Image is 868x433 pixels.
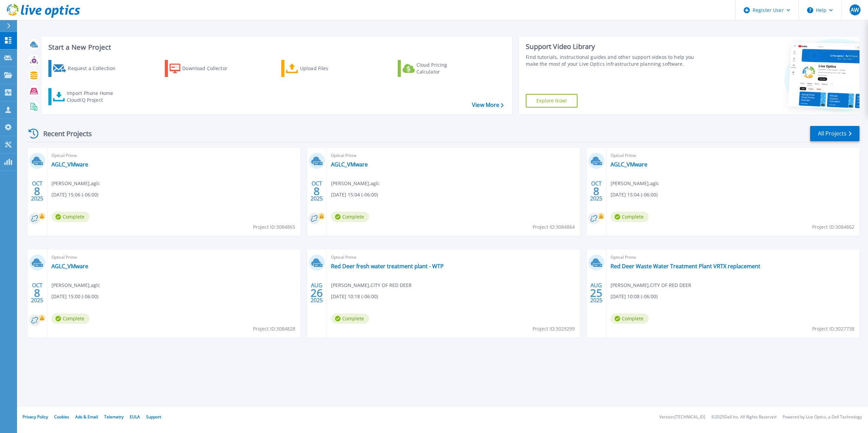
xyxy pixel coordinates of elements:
a: Privacy Policy [22,414,48,420]
span: [PERSON_NAME] , CITY OF RED DEER [331,282,412,289]
span: Complete [331,314,369,324]
a: AGLC_VMware [51,263,88,270]
span: Complete [611,212,649,222]
span: Optical Prime [331,152,576,159]
div: OCT 2025 [310,179,323,204]
a: EULA [130,414,140,420]
a: AGLC_VMware [611,161,647,168]
li: Powered by Live Optics, a Dell Technology [783,415,862,419]
span: Project ID: 3084828 [253,325,295,333]
span: Optical Prime [331,254,576,261]
a: Ads & Email [75,414,98,420]
span: 8 [593,188,599,194]
a: AGLC_VMware [331,161,368,168]
span: [DATE] 15:06 (-06:00) [51,191,98,198]
div: Download Collector [182,62,237,75]
span: Complete [51,314,90,324]
span: Project ID: 3029299 [533,325,575,333]
div: Recent Projects [26,125,101,142]
div: OCT 2025 [31,179,44,204]
span: 8 [34,290,40,296]
div: Import Phone Home CloudIQ Project [67,90,120,103]
span: [PERSON_NAME] , aglc [51,282,100,289]
span: [DATE] 15:04 (-06:00) [611,191,658,198]
h3: Start a New Project [48,44,503,51]
a: Request a Collection [48,60,124,77]
span: AW [851,7,859,13]
div: Cloud Pricing Calculator [416,62,471,75]
span: Optical Prime [51,254,296,261]
span: Project ID: 3027738 [812,325,854,333]
a: Cloud Pricing Calculator [398,60,474,77]
span: 8 [314,188,320,194]
div: OCT 2025 [31,280,44,305]
span: Complete [611,314,649,324]
span: Project ID: 3084864 [533,223,575,231]
div: Request a Collection [68,62,122,75]
div: Upload Files [300,62,354,75]
span: [PERSON_NAME] , aglc [51,180,100,187]
span: 26 [311,290,323,296]
a: View More [472,102,504,108]
a: Telemetry [104,414,124,420]
a: Red Deer fresh water treatment plant - WTP [331,263,444,270]
span: 8 [34,188,40,194]
div: AUG 2025 [310,280,323,305]
div: OCT 2025 [590,179,603,204]
span: Optical Prime [611,254,855,261]
span: Project ID: 3084862 [812,223,854,231]
a: Red Deer Waste Water Treatment Plant VRTX replacement [611,263,760,270]
span: [PERSON_NAME] , aglc [331,180,380,187]
span: Project ID: 3084865 [253,223,295,231]
span: Optical Prime [51,152,296,159]
li: © 2025 Dell Inc. All Rights Reserved [711,415,776,419]
span: [DATE] 15:00 (-06:00) [51,293,98,300]
span: [DATE] 10:08 (-06:00) [611,293,658,300]
span: [PERSON_NAME] , aglc [611,180,659,187]
span: Complete [331,212,369,222]
a: Download Collector [165,60,241,77]
a: AGLC_VMware [51,161,88,168]
li: Version: [TECHNICAL_ID] [659,415,705,419]
span: 25 [590,290,602,296]
div: Support Video Library [526,42,702,51]
a: Upload Files [281,60,357,77]
span: [DATE] 15:04 (-06:00) [331,191,378,198]
a: Support [146,414,161,420]
span: Optical Prime [611,152,855,159]
div: AUG 2025 [590,280,603,305]
span: [PERSON_NAME] , CITY OF RED DEER [611,282,691,289]
a: All Projects [810,126,859,141]
span: [DATE] 10:18 (-06:00) [331,293,378,300]
span: Complete [51,212,90,222]
div: Find tutorials, instructional guides and other support videos to help you make the most of your L... [526,54,702,67]
a: Explore Now! [526,94,578,108]
a: Cookies [54,414,69,420]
